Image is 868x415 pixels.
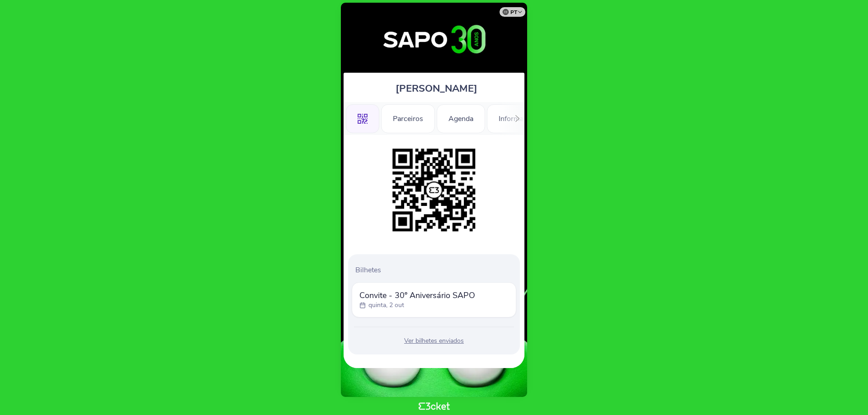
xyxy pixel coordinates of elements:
a: Parceiros [381,113,435,123]
p: Bilhetes [355,265,516,275]
span: [PERSON_NAME] [396,82,477,95]
p: quinta, 2 out [368,301,404,310]
img: ae44406e1e954a9a82eff2271034e967.png [388,144,480,236]
div: Ver bilhetes enviados [352,336,516,345]
div: Informações Adicionais [487,104,586,133]
span: Convite - 30º Aniversário SAPO [359,290,475,301]
a: Agenda [437,113,485,123]
a: Informações Adicionais [487,113,586,123]
div: Agenda [437,104,485,133]
div: Parceiros [381,104,435,133]
img: 30º Aniversário SAPO [349,12,519,68]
